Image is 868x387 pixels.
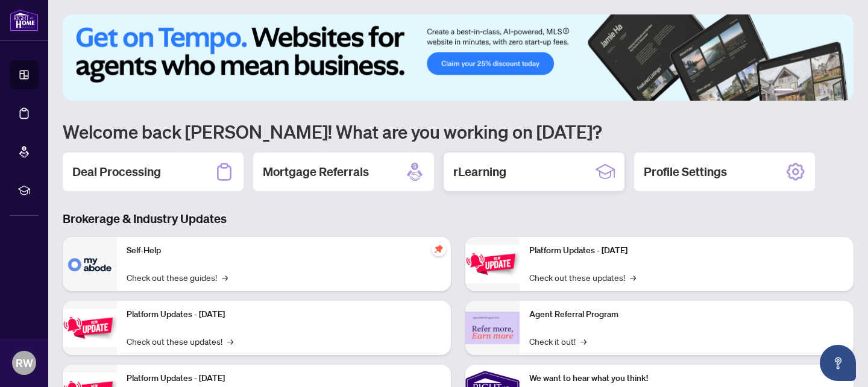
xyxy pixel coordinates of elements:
span: RW [16,354,33,371]
button: 4 [817,89,822,93]
button: 5 [827,89,832,93]
img: Platform Updates - September 16, 2025 [63,309,117,347]
p: Agent Referral Program [529,308,844,321]
a: Check out these updates!→ [529,271,636,284]
p: Self-Help [127,244,441,257]
img: logo [10,9,39,31]
span: pushpin [432,242,446,256]
button: 2 [798,89,803,93]
h2: rLearning [453,163,506,180]
p: Platform Updates - [DATE] [529,244,844,257]
span: → [580,335,587,348]
span: → [630,271,636,284]
h2: Deal Processing [72,163,161,180]
p: We want to hear what you think! [529,372,844,385]
h2: Mortgage Referrals [263,163,369,180]
p: Platform Updates - [DATE] [127,308,441,321]
h1: Welcome back [PERSON_NAME]! What are you working on [DATE]? [63,120,854,143]
button: 6 [837,89,841,93]
a: Check out these guides!→ [127,271,228,284]
a: Check out these updates!→ [127,335,233,348]
h2: Profile Settings [644,163,727,180]
button: 1 [774,89,793,93]
a: Check it out!→ [529,335,587,348]
img: Self-Help [63,237,117,291]
img: Slide 0 [63,14,854,101]
span: → [227,335,233,348]
img: Platform Updates - June 23, 2025 [465,245,520,283]
p: Platform Updates - [DATE] [127,372,441,385]
button: Open asap [820,345,856,381]
button: 3 [808,89,813,93]
h3: Brokerage & Industry Updates [63,210,854,227]
img: Agent Referral Program [465,312,520,345]
span: → [222,271,228,284]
